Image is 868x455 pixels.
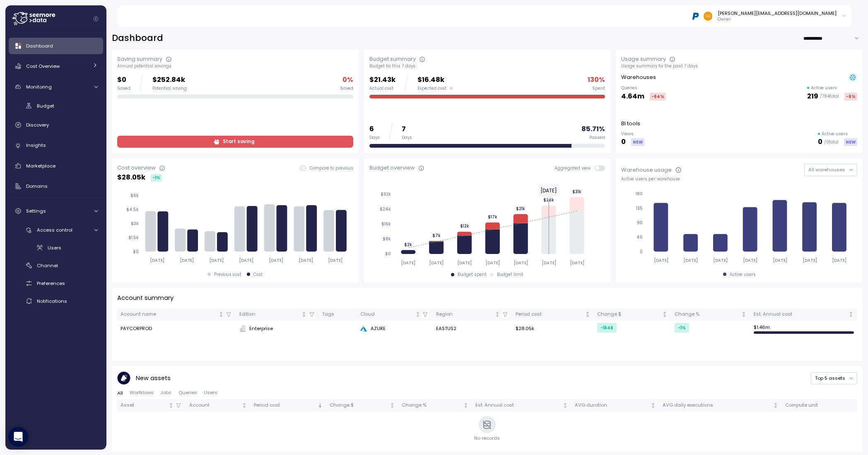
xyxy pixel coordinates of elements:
[48,244,61,251] span: Users
[637,235,643,240] tspan: 45
[718,17,837,22] p: Owner
[516,311,583,318] div: Period cost
[512,309,594,321] th: Period costNot sorted
[329,258,343,263] tspan: [DATE]
[210,258,224,263] tspan: [DATE]
[223,136,254,147] span: Start saving
[398,399,472,411] th: Change %Not sorted
[659,399,782,411] th: AVG daily executionsNot sorted
[152,74,187,86] p: $252.84k
[381,221,391,227] tspan: $16k
[26,122,49,128] span: Discovery
[117,399,186,411] th: AssetNot sorted
[691,12,700,20] img: 68b03c81eca7ebbb46a2a292.PNG
[236,309,318,321] th: EditionNot sorted
[460,223,469,229] tspan: $12k
[581,124,605,135] p: 85.71 %
[117,55,162,63] div: Saving summary
[458,272,487,278] div: Budget spent
[432,309,512,321] th: RegionNot sorted
[369,86,395,91] div: Actual cost
[811,372,857,384] button: Top 5 assets
[494,311,500,317] div: Not sorted
[37,298,67,304] span: Notifications
[636,191,643,196] tspan: 180
[516,206,525,211] tspan: $21k
[380,206,391,212] tspan: $24k
[152,86,187,91] div: Potential saving
[239,311,300,318] div: Edition
[432,321,512,337] td: EASTUS2
[575,402,649,409] div: AVG duration
[654,258,668,263] tspan: [DATE]
[597,323,617,333] div: -164 $
[773,258,788,263] tspan: [DATE]
[594,309,671,321] th: Change $Not sorted
[9,38,103,54] a: Dashboard
[342,74,353,86] p: 0 %
[117,74,130,86] p: $0
[214,272,241,278] div: Previous cost
[415,311,421,317] div: Not sorted
[383,236,391,242] tspan: $8k
[463,402,469,408] div: Not sorted
[26,142,46,148] span: Insights
[675,323,689,333] div: -1 %
[218,311,224,317] div: Not sorted
[807,91,818,102] p: 219
[541,260,556,266] tspan: [DATE]
[180,258,194,263] tspan: [DATE]
[714,258,728,263] tspan: [DATE]
[811,85,837,91] p: Active users
[822,131,848,137] p: Active users
[9,276,103,290] a: Preferences
[37,227,72,233] span: Access control
[9,294,103,308] a: Notifications
[741,311,747,317] div: Not sorted
[299,258,313,263] tspan: [DATE]
[389,402,395,408] div: Not sorted
[9,79,103,95] a: Monitoring
[671,309,750,321] th: Change %Not sorted
[369,74,395,86] p: $21.43k
[136,374,171,383] p: New assets
[160,390,171,395] span: Jobs
[785,402,854,409] div: Compute unit
[750,309,857,321] th: Est. Annual costNot sorted
[121,402,167,409] div: Asset
[168,402,174,408] div: Not sorted
[730,272,756,278] div: Active users
[675,311,740,318] div: Change %
[663,402,772,409] div: AVG daily executions
[369,124,380,135] p: 6
[562,402,568,408] div: Not sorted
[833,258,847,263] tspan: [DATE]
[121,311,217,318] div: Account name
[631,138,644,146] div: NEW
[773,402,779,408] div: Not sorted
[37,280,65,287] span: Preferences
[650,402,656,408] div: Not sorted
[26,183,48,189] span: Domains
[540,187,557,194] text: [DATE]
[621,85,666,91] p: Queries
[555,165,595,171] span: Aggregated view
[804,164,857,176] button: All warehouses
[26,43,53,49] span: Dashboard
[818,136,822,148] p: 0
[9,259,103,273] a: Channel
[640,249,643,254] tspan: 0
[684,258,698,263] tspan: [DATE]
[131,221,139,226] tspan: $3k
[824,139,839,145] p: / 0 total
[340,86,353,91] div: Saved
[369,164,415,172] div: Budget overview
[381,192,391,197] tspan: $32k
[621,131,644,137] p: Views
[621,55,666,63] div: Usage summary
[26,84,52,90] span: Monitoring
[597,311,661,318] div: Change $
[9,58,103,74] a: Cost Overview
[743,258,758,263] tspan: [DATE]
[704,12,712,20] img: 48afdbe2e260b3f1599ee2f418cb8277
